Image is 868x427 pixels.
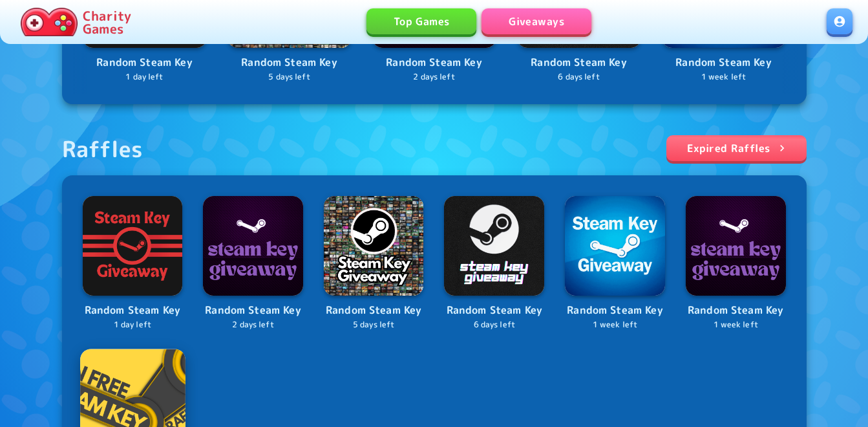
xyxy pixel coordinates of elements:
[203,196,303,331] a: LogoRandom Steam Key2 days left
[662,54,786,71] p: Random Steam Key
[83,71,207,83] p: 1 day left
[686,302,786,319] p: Random Steam Key
[16,5,136,39] a: Charity Games
[517,54,641,71] p: Random Steam Key
[662,71,786,83] p: 1 week left
[444,319,544,331] p: 6 days left
[366,8,476,34] a: Top Games
[666,135,807,161] a: Expired Raffles
[62,135,143,162] div: Raffles
[565,196,665,296] img: Logo
[83,196,183,331] a: LogoRandom Steam Key1 day left
[686,196,786,331] a: LogoRandom Steam Key1 week left
[203,319,303,331] p: 2 days left
[372,54,496,71] p: Random Steam Key
[203,302,303,319] p: Random Steam Key
[565,196,665,331] a: LogoRandom Steam Key1 week left
[686,319,786,331] p: 1 week left
[482,8,591,34] a: Giveaways
[444,196,544,331] a: LogoRandom Steam Key6 days left
[228,71,352,83] p: 5 days left
[203,196,303,296] img: Logo
[83,54,207,71] p: Random Steam Key
[517,71,641,83] p: 6 days left
[83,196,183,296] img: Logo
[324,302,424,319] p: Random Steam Key
[228,54,352,71] p: Random Steam Key
[83,319,183,331] p: 1 day left
[444,302,544,319] p: Random Steam Key
[444,196,544,296] img: Logo
[686,196,786,296] img: Logo
[324,196,424,296] img: Logo
[324,319,424,331] p: 5 days left
[83,9,131,35] p: Charity Games
[324,196,424,331] a: LogoRandom Steam Key5 days left
[83,302,183,319] p: Random Steam Key
[372,71,496,83] p: 2 days left
[565,319,665,331] p: 1 week left
[21,8,78,36] img: Charity.Games
[565,302,665,319] p: Random Steam Key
